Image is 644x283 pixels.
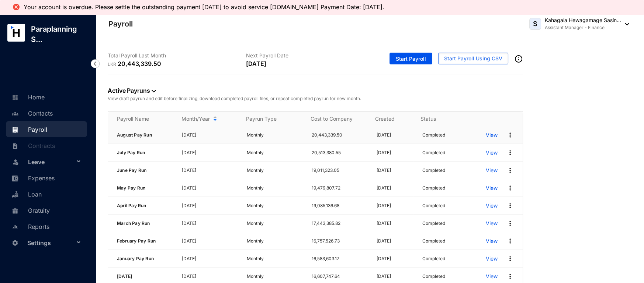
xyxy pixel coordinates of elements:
th: Status [412,112,475,126]
span: May Pay Run [117,185,145,191]
p: Monthly [247,202,303,209]
p: [DATE] [182,131,238,139]
button: Start Payroll Using CSV [438,53,508,64]
a: Reports [10,223,49,230]
p: [DATE] [182,184,238,192]
img: more.27664ee4a8faa814348e188645a3c1fc.svg [506,167,514,174]
img: leave-unselected.2934df6273408c3f84d9.svg [12,158,19,166]
img: more.27664ee4a8faa814348e188645a3c1fc.svg [506,149,514,156]
img: dropdown-black.8e83cc76930a90b1a4fdb6d089b7bf3a.svg [152,90,156,92]
p: 20,443,339.50 [118,59,161,68]
span: [DATE] [117,273,132,279]
a: View [486,220,498,227]
img: dropdown-black.8e83cc76930a90b1a4fdb6d089b7bf3a.svg [621,23,629,25]
li: Contracts [6,137,87,153]
span: July Pay Run [117,150,145,155]
p: Monthly [247,131,303,139]
p: 16,607,747.64 [312,273,368,280]
p: [DATE] [377,255,413,262]
p: Assistant Manager - Finance [545,24,621,31]
p: Completed [422,220,445,227]
p: Next Payroll Date [246,52,384,59]
p: Completed [422,202,445,209]
p: LKR [108,61,118,68]
p: Paraplanning S... [25,24,96,45]
li: Home [6,89,87,105]
p: Completed [422,131,445,139]
p: Kahagala Hewagamage Sasin... [545,17,621,24]
img: info-outined.c2a0bb1115a2853c7f4cb4062ec879bc.svg [514,54,523,63]
img: more.27664ee4a8faa814348e188645a3c1fc.svg [506,184,514,192]
a: View [486,237,498,245]
li: Contacts [6,105,87,121]
p: Total Payroll Last Month [108,52,246,59]
a: Loan [10,191,42,198]
th: Payroll Name [108,112,173,126]
img: report-unselected.e6a6b4230fc7da01f883.svg [12,224,18,230]
img: expense-unselected.2edcf0507c847f3e9e96.svg [12,175,18,182]
span: Start Payroll [396,55,426,63]
img: more.27664ee4a8faa814348e188645a3c1fc.svg [506,255,514,262]
p: [DATE] [377,131,413,139]
li: Expenses [6,170,87,186]
p: [DATE] [182,273,238,280]
p: Completed [422,149,445,156]
p: 17,443,385.82 [312,220,368,227]
img: people-unselected.118708e94b43a90eceab.svg [12,110,18,117]
span: January Pay Run [117,256,154,261]
p: Completed [422,255,445,262]
li: Payroll [6,121,87,137]
li: Gratuity [6,202,87,218]
p: [DATE] [182,167,238,174]
a: Payroll [10,126,47,133]
img: more.27664ee4a8faa814348e188645a3c1fc.svg [506,237,514,245]
p: Monthly [247,255,303,262]
img: alert-icon-error.ae2eb8c10aa5e3dc951a89517520af3a.svg [12,3,21,11]
img: settings-unselected.1febfda315e6e19643a1.svg [12,240,18,246]
th: Cost to Company [302,112,366,126]
img: gratuity-unselected.a8c340787eea3cf492d7.svg [12,208,18,214]
a: View [486,167,498,174]
p: [DATE] [377,184,413,192]
p: Payroll [108,19,133,29]
span: March Pay Run [117,220,150,226]
p: 16,583,603.17 [312,255,368,262]
p: Completed [422,273,445,280]
p: 19,085,136.68 [312,202,368,209]
li: Reports [6,218,87,234]
a: View [486,131,498,139]
p: Completed [422,237,445,245]
p: View [486,149,498,156]
span: S [533,21,537,27]
p: View [486,255,498,262]
button: Start Payroll [389,53,432,64]
p: [DATE] [377,273,413,280]
p: [DATE] [182,237,238,245]
span: Month/Year [181,115,210,123]
a: Contacts [10,110,53,117]
p: Monthly [247,237,303,245]
p: [DATE] [182,220,238,227]
p: [DATE] [377,220,413,227]
img: loan-unselected.d74d20a04637f2d15ab5.svg [12,191,18,198]
p: 19,011,323.05 [312,167,368,174]
img: contract-unselected.99e2b2107c0a7dd48938.svg [12,143,18,149]
a: Active Payruns [108,87,156,94]
a: View [486,273,498,280]
p: [DATE] [182,255,238,262]
p: Monthly [247,220,303,227]
p: [DATE] [182,202,238,209]
p: [DATE] [246,59,266,68]
p: [DATE] [377,167,413,174]
p: View [486,184,498,192]
img: payroll.289672236c54bbec4828.svg [12,127,18,133]
th: Payrun Type [237,112,302,126]
img: home-unselected.a29eae3204392db15eaf.svg [12,94,18,101]
th: Created [366,112,412,126]
img: more.27664ee4a8faa814348e188645a3c1fc.svg [506,202,514,209]
p: 20,513,380.55 [312,149,368,156]
p: 16,757,526.73 [312,237,368,245]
